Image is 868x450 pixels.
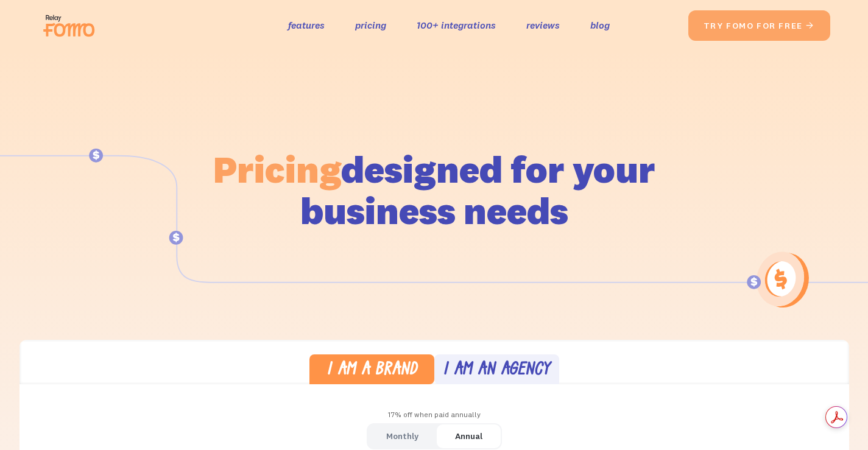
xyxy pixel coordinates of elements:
[590,16,610,34] a: blog
[805,20,815,31] span: 
[417,16,496,34] a: 100+ integrations
[386,427,418,445] div: Monthly
[19,406,849,424] div: 17% off when paid annually
[455,427,482,445] div: Annual
[326,362,417,379] div: I am a brand
[213,146,341,192] span: Pricing
[443,362,550,379] div: I am an agency
[213,149,656,231] h1: designed for your business needs
[288,16,325,34] a: features
[355,16,386,34] a: pricing
[526,16,560,34] a: reviews
[688,10,830,41] a: try fomo for free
